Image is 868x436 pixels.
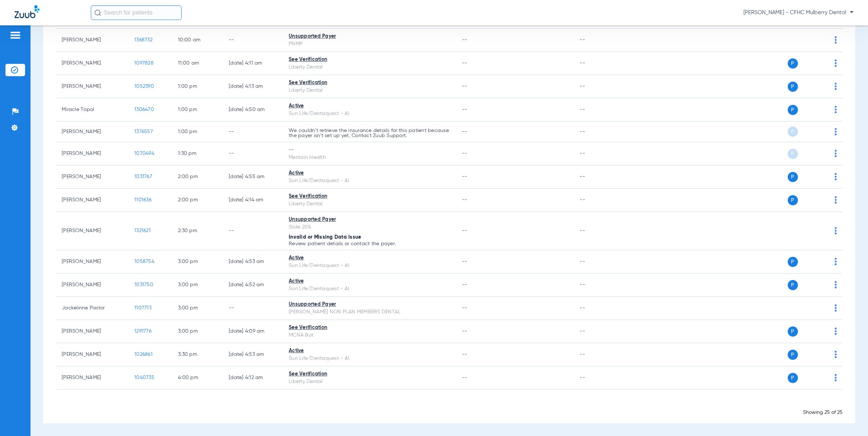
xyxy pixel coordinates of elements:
[56,273,129,297] td: [PERSON_NAME]
[289,79,450,87] div: See Verification
[56,29,129,52] td: [PERSON_NAME]
[574,320,623,343] td: --
[56,52,129,75] td: [PERSON_NAME]
[835,374,837,381] img: group-dot-blue.svg
[223,142,283,165] td: --
[289,63,450,71] div: Liberty Dental
[223,250,283,273] td: [DATE] 4:53 AM
[289,355,450,362] div: Sun Life/Dentaquest - AI
[134,259,154,264] span: 1058754
[462,174,467,179] span: --
[462,329,467,334] span: --
[9,31,21,40] img: hamburger-icon
[788,58,798,69] span: P
[94,9,101,16] img: Search Icon
[289,216,450,223] div: Unsupported Payer
[788,149,798,159] span: P
[788,280,798,290] span: P
[462,259,467,264] span: --
[788,373,798,383] span: P
[134,107,154,112] span: 1306470
[788,257,798,267] span: P
[574,165,623,189] td: --
[462,228,467,233] span: --
[56,142,129,165] td: [PERSON_NAME]
[574,122,623,142] td: --
[289,347,450,355] div: Active
[462,129,467,134] span: --
[289,154,450,161] div: Meritain Health
[574,189,623,212] td: --
[788,350,798,360] span: P
[574,297,623,320] td: --
[788,105,798,115] span: P
[835,128,837,135] img: group-dot-blue.svg
[172,98,223,122] td: 1:00 PM
[289,56,450,63] div: See Verification
[172,250,223,273] td: 3:00 PM
[788,326,798,337] span: P
[134,174,152,179] span: 1031767
[788,172,798,182] span: P
[172,75,223,98] td: 1:00 PM
[743,9,853,16] span: [PERSON_NAME] - CFHC Mulberry Dental
[223,212,283,250] td: --
[574,29,623,52] td: --
[134,129,153,134] span: 1376557
[172,29,223,52] td: 10:00 AM
[223,98,283,122] td: [DATE] 4:50 AM
[223,297,283,320] td: --
[223,273,283,297] td: [DATE] 4:52 AM
[462,84,467,89] span: --
[223,29,283,52] td: --
[289,241,450,246] p: Review patient details or contact the payer.
[56,98,129,122] td: Miracle Topol
[289,378,450,386] div: Liberty Dental
[574,343,623,366] td: --
[56,75,129,98] td: [PERSON_NAME]
[134,61,154,66] span: 1097828
[56,212,129,250] td: [PERSON_NAME]
[574,142,623,165] td: --
[574,75,623,98] td: --
[172,320,223,343] td: 3:00 PM
[835,258,837,265] img: group-dot-blue.svg
[223,366,283,390] td: [DATE] 4:12 AM
[56,250,129,273] td: [PERSON_NAME]
[223,52,283,75] td: [DATE] 4:11 AM
[134,375,154,380] span: 1040735
[462,197,467,202] span: --
[56,122,129,142] td: [PERSON_NAME]
[172,297,223,320] td: 3:00 PM
[835,173,837,180] img: group-dot-blue.svg
[223,189,283,212] td: [DATE] 4:14 AM
[835,196,837,203] img: group-dot-blue.svg
[788,82,798,92] span: P
[134,352,153,357] span: 1026861
[574,366,623,390] td: --
[289,33,450,40] div: Unsupported Payer
[832,401,868,436] iframe: Chat Widget
[289,370,450,378] div: See Verification
[91,5,182,20] input: Search for patients
[172,366,223,390] td: 4:00 PM
[289,177,450,185] div: Sun Life/Dentaquest - AI
[574,212,623,250] td: --
[134,228,151,233] span: 1321621
[835,328,837,335] img: group-dot-blue.svg
[574,52,623,75] td: --
[56,189,129,212] td: [PERSON_NAME]
[289,301,450,308] div: Unsupported Payer
[223,320,283,343] td: [DATE] 4:09 AM
[223,122,283,142] td: --
[835,351,837,358] img: group-dot-blue.svg
[462,305,467,310] span: --
[289,324,450,332] div: See Verification
[462,151,467,156] span: --
[289,308,450,316] div: [PERSON_NAME] NON PLAN MEMBERS DENTAL
[289,277,450,285] div: Active
[134,197,151,202] span: 1101636
[172,273,223,297] td: 3:00 PM
[462,107,467,112] span: --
